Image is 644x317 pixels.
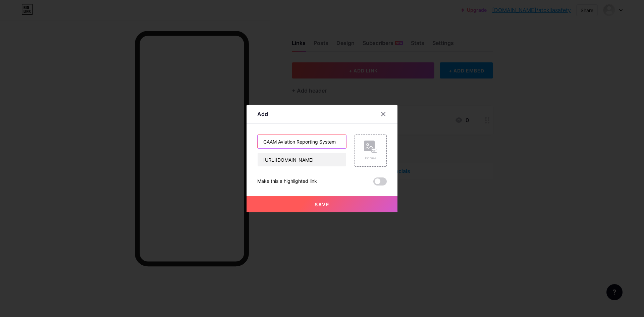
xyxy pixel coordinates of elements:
[315,202,330,207] span: Save
[247,196,397,212] button: Save
[364,156,377,161] div: Picture
[258,135,346,148] input: Title
[257,177,317,186] div: Make this a highlighted link
[257,110,268,118] div: Add
[258,153,346,166] input: URL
